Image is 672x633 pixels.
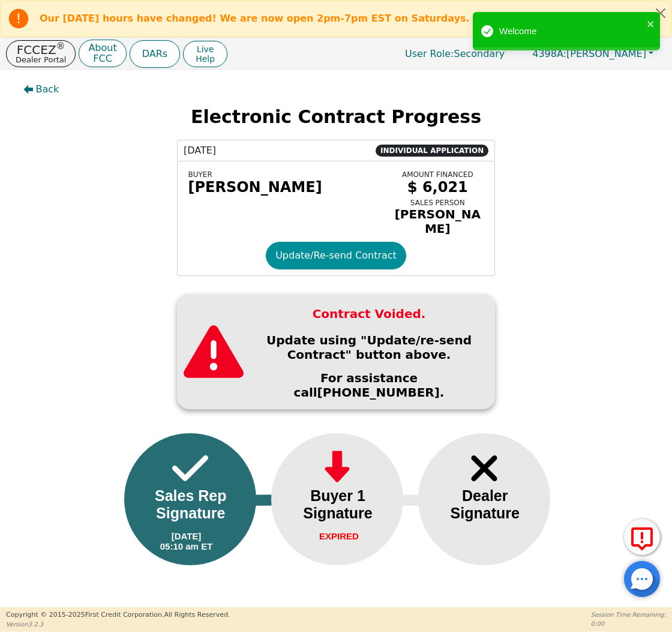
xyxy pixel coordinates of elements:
[142,487,239,522] div: Sales Rep Signature
[466,448,502,489] img: Frame
[172,448,208,489] img: Frame
[160,531,213,551] div: [DATE] 05:10 am ET
[6,40,76,67] button: FCCEZ®Dealer Portal
[130,40,180,68] button: DARs
[591,610,666,619] p: Session Time Remaining:
[289,487,386,522] div: Buyer 1 Signature
[36,82,59,97] span: Back
[624,519,660,555] button: Report Error to FCC
[6,610,230,620] p: Copyright © 2015- 2025 First Credit Corporation.
[253,371,485,400] p: For assistance call [PHONE_NUMBER].
[591,619,666,628] p: 0:00
[647,17,655,31] button: close
[393,42,517,65] a: User Role:Secondary
[650,1,671,25] button: Close alert
[16,56,66,64] p: Dealer Portal
[532,48,566,59] span: 4398A:
[79,40,126,68] button: AboutFCC
[266,242,406,269] button: Update/Re-send Contract
[393,42,517,65] p: Secondary
[196,44,215,54] span: Live
[405,48,454,59] span: User Role :
[6,620,230,629] p: Version 3.2.3
[16,44,66,56] p: FCCEZ
[391,207,484,236] div: [PERSON_NAME]
[14,76,69,103] button: Back
[391,170,484,179] div: AMOUNT FINANCED
[164,611,230,619] span: All Rights Reserved.
[532,48,646,59] span: [PERSON_NAME]
[196,54,215,64] span: Help
[253,307,485,321] h3: Contract Voided.
[376,145,488,157] span: INDIVIDUAL APPLICATION
[319,448,355,489] img: Frame
[40,13,470,24] b: Our [DATE] hours have changed! We are now open 2pm-7pm EST on Saturdays.
[319,531,359,541] div: EXPIRED
[183,41,227,67] button: LiveHelp
[88,54,116,64] p: FCC
[188,179,383,196] div: [PERSON_NAME]
[88,43,116,53] p: About
[14,106,659,128] h2: Electronic Contract Progress
[184,143,216,158] span: [DATE]
[391,199,484,207] div: SALES PERSON
[253,333,485,362] p: Update using "Update/re-send Contract" button above.
[499,25,643,38] div: Welcome
[188,170,383,179] div: BUYER
[184,322,244,382] img: warning Red Desktop
[56,41,65,52] sup: ®
[391,179,484,196] div: $ 6,021
[436,487,533,522] div: Dealer Signature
